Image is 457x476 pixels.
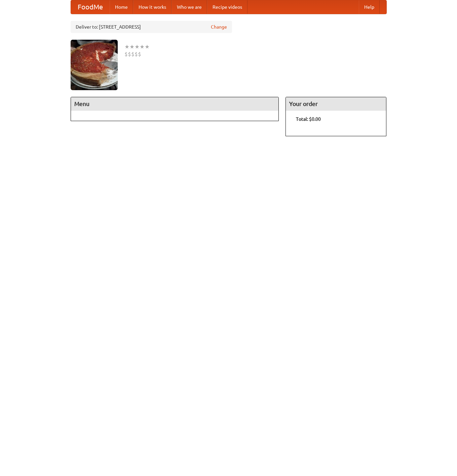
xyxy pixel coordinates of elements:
a: Help [359,0,380,14]
h4: Menu [71,97,279,111]
li: ★ [145,43,150,50]
li: $ [124,50,128,58]
li: $ [138,50,141,58]
li: $ [131,50,135,58]
h4: Your order [286,97,386,111]
li: ★ [140,43,145,50]
li: ★ [124,43,129,50]
img: angular.jpg [71,40,118,90]
a: Who we are [172,0,207,14]
a: Recipe videos [207,0,247,14]
a: FoodMe [71,0,110,14]
a: Home [110,0,133,14]
b: Total: $0.00 [296,116,321,122]
li: ★ [135,43,140,50]
li: $ [135,50,138,58]
div: Deliver to: [STREET_ADDRESS] [71,21,232,33]
a: How it works [133,0,172,14]
li: ★ [129,43,135,50]
a: Change [211,24,227,30]
li: $ [128,50,131,58]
